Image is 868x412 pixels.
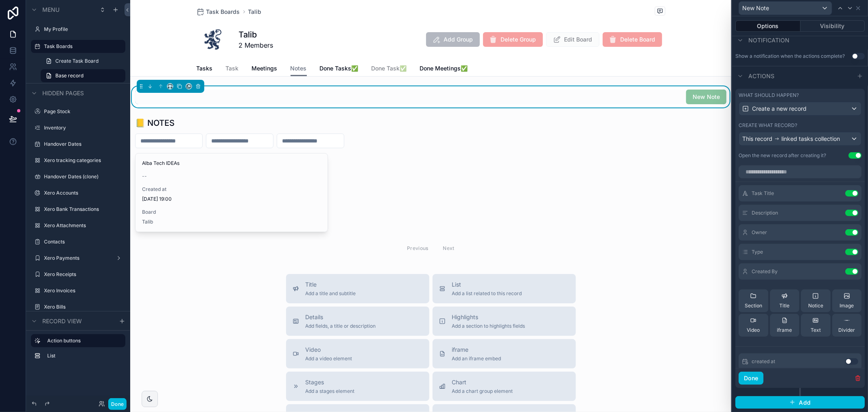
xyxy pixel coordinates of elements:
[44,125,120,131] label: Inventory
[452,313,525,321] span: Highlights
[206,8,240,16] span: Task Boards
[739,1,832,15] button: New Note
[739,289,768,312] button: Section
[838,327,855,333] span: Divider
[452,290,522,297] span: Add a list related to this record
[306,290,356,297] span: Add a title and subtitle
[47,337,119,344] label: Action buttons
[44,173,120,180] label: Handover Dates (clone)
[291,61,307,77] a: Notes
[306,388,355,394] span: Add a stages element
[832,289,862,312] button: Image
[735,53,845,59] div: Show a notification when the actions complete?
[197,64,213,72] span: Tasks
[739,92,799,99] label: What should happen?
[47,353,119,359] label: List
[55,58,98,64] span: Create Task Board
[306,281,356,289] span: Title
[752,105,807,113] span: Create a new record
[41,69,125,82] a: Base record
[752,249,763,255] span: Type
[286,307,429,336] button: DetailsAdd fields, a title or description
[799,399,811,406] span: Add
[306,313,376,321] span: Details
[44,287,120,294] label: Xero Invoices
[372,61,407,77] a: Done Task✅
[811,327,821,333] span: Text
[239,29,273,40] h1: Talib
[433,372,576,401] button: ChartAdd a chart group element
[306,355,352,362] span: Add a video element
[252,61,278,77] a: Meetings
[42,6,59,14] span: Menu
[306,378,355,386] span: Stages
[742,135,772,143] span: This record
[44,190,120,196] label: Xero Accounts
[306,323,376,329] span: Add fields, a title or description
[108,398,127,410] button: Done
[747,327,760,333] span: Video
[739,132,861,146] button: This recordlinked tasks collection
[44,271,120,278] label: Xero Receipts
[735,396,865,409] button: Add
[197,61,213,77] a: Tasks
[420,61,468,77] a: Done Meetings✅
[739,152,826,159] div: Open the new record after creating it?
[433,274,576,303] button: ListAdd a list related to this record
[44,141,120,147] label: Handover Dates
[44,26,120,33] label: My Profile
[452,323,525,329] span: Add a section to highlights fields
[44,304,120,310] a: Xero Bills
[433,339,576,368] button: iframeAdd an iframe embed
[44,108,120,115] label: Page Stock
[286,339,429,368] button: VideoAdd a video element
[739,122,797,129] label: Create what record?
[44,157,120,164] a: Xero tracking categories
[779,302,789,309] span: Title
[286,372,429,401] button: StagesAdd a stages element
[320,61,359,77] a: Done Tasks✅
[44,239,120,245] label: Contacts
[452,281,522,289] span: List
[452,378,513,386] span: Chart
[420,64,468,72] span: Done Meetings✅
[777,327,792,333] span: iframe
[739,372,763,385] button: Done
[739,314,768,337] button: Video
[452,388,513,394] span: Add a chart group element
[808,302,823,309] span: Notice
[252,64,278,72] span: Meetings
[745,302,762,309] span: Section
[42,317,82,325] span: Record view
[752,268,778,275] span: Created By
[781,135,840,143] span: linked tasks collection
[735,20,800,32] button: Options
[226,64,239,72] span: Task
[372,64,407,72] span: Done Task✅
[44,206,120,213] a: Xero Bank Transactions
[739,102,861,116] button: Create a new record
[770,314,800,337] button: iframe
[752,210,778,216] span: Description
[44,222,120,229] label: Xero Attachments
[801,289,831,312] button: Notice
[44,43,120,50] a: Task Boards
[752,229,767,236] span: Owner
[44,255,109,261] label: Xero Payments
[239,40,273,50] span: 2 Members
[55,72,83,79] span: Base record
[197,8,240,16] a: Task Boards
[248,8,262,16] a: Talib
[42,89,84,97] span: Hidden pages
